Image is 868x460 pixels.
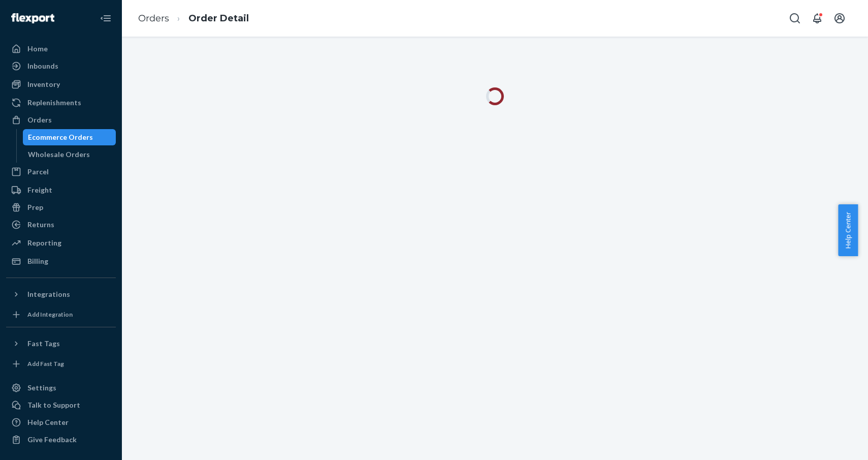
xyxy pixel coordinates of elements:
[6,58,116,74] a: Inbounds
[27,115,52,125] div: Orders
[138,13,169,24] a: Orders
[27,202,43,212] div: Prep
[27,417,69,427] div: Help Center
[27,289,70,299] div: Integrations
[27,79,60,89] div: Inventory
[6,182,116,198] a: Freight
[6,76,116,93] a: Inventory
[95,8,116,28] button: Close Navigation
[27,339,60,349] div: Fast Tags
[130,4,257,34] ol: breadcrumbs
[188,13,249,24] a: Order Detail
[6,306,116,323] a: Add Integration
[27,256,48,266] div: Billing
[27,310,73,319] div: Add Integration
[27,238,61,248] div: Reporting
[27,359,64,368] div: Add Fast Tag
[27,383,56,393] div: Settings
[6,235,116,251] a: Reporting
[27,435,77,445] div: Give Feedback
[23,146,116,163] a: Wholesale Orders
[27,98,81,108] div: Replenishments
[829,8,850,28] button: Open account menu
[6,199,116,216] a: Prep
[6,414,116,431] a: Help Center
[6,432,116,448] button: Give Feedback
[11,13,54,23] img: Flexport logo
[27,167,49,177] div: Parcel
[27,185,52,195] div: Freight
[6,286,116,302] button: Integrations
[28,132,93,142] div: Ecommerce Orders
[6,164,116,180] a: Parcel
[28,149,90,160] div: Wholesale Orders
[785,8,805,28] button: Open Search Box
[6,356,116,372] a: Add Fast Tag
[6,397,116,413] a: Talk to Support
[27,400,80,410] div: Talk to Support
[23,129,116,145] a: Ecommerce Orders
[807,8,827,28] button: Open notifications
[6,335,116,352] button: Fast Tags
[6,95,116,111] a: Replenishments
[838,204,858,256] button: Help Center
[6,217,116,233] a: Returns
[27,44,48,54] div: Home
[6,41,116,57] a: Home
[27,220,54,230] div: Returns
[6,380,116,396] a: Settings
[6,253,116,269] a: Billing
[27,61,58,71] div: Inbounds
[6,112,116,128] a: Orders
